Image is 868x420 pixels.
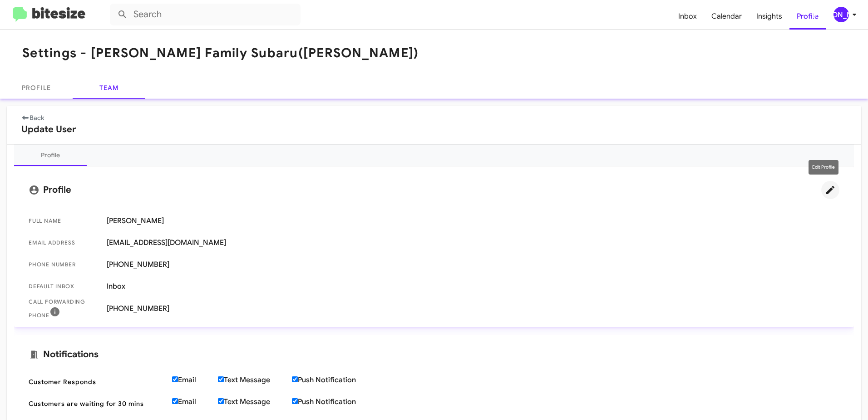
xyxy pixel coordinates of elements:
[107,216,839,225] span: [PERSON_NAME]
[29,181,839,199] mat-card-title: Profile
[107,260,839,269] span: [PHONE_NUMBER]
[292,398,298,404] input: Push Notification
[107,238,839,247] span: [EMAIL_ADDRESS][DOMAIN_NAME]
[671,3,704,30] a: Inbox
[29,216,99,225] span: Full Name
[172,376,178,382] input: Email
[29,297,99,320] span: Call Forwarding Phone
[809,160,838,175] div: Edit Profile
[73,77,145,99] a: Team
[172,398,178,404] input: Email
[107,304,839,313] span: [PHONE_NUMBER]
[789,3,826,30] a: Profile
[21,114,44,122] a: Back
[298,45,419,61] span: ([PERSON_NAME])
[29,282,99,291] span: Default Inbox
[21,122,847,137] h2: Update User
[826,7,858,22] button: [PERSON_NAME]
[172,397,218,406] label: Email
[218,397,292,406] label: Text Message
[22,46,419,60] h1: Settings - [PERSON_NAME] Family Subaru
[41,150,60,160] div: Profile
[218,398,224,404] input: Text Message
[29,349,839,360] mat-card-title: Notifications
[292,375,378,385] label: Push Notification
[704,3,749,30] a: Calendar
[29,260,99,269] span: Phone number
[292,376,298,382] input: Push Notification
[833,7,849,22] div: [PERSON_NAME]
[749,3,789,30] a: Insights
[292,397,378,406] label: Push Notification
[218,375,292,385] label: Text Message
[218,376,224,382] input: Text Message
[107,282,839,291] span: Inbox
[29,377,165,386] span: Customer Responds
[29,238,99,247] span: Email Address
[172,375,218,385] label: Email
[29,399,165,408] span: Customers are waiting for 30 mins
[110,4,301,25] input: Search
